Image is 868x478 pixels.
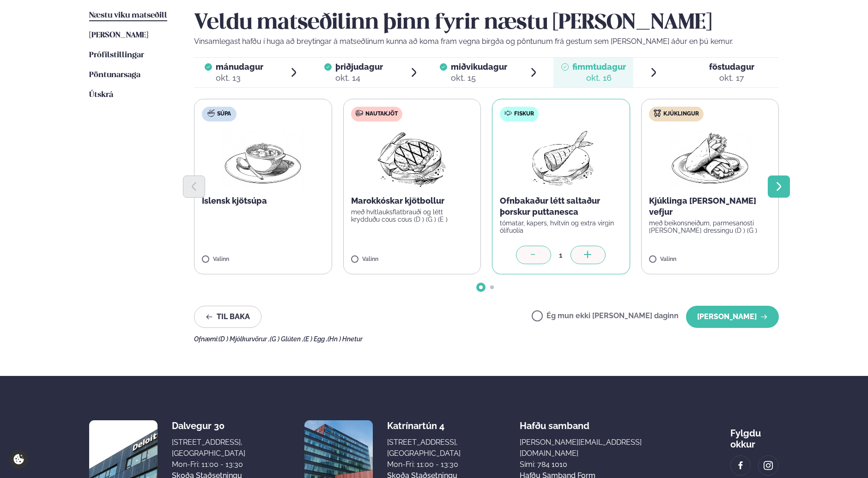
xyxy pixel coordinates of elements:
span: (G ) Glúten , [270,335,303,343]
div: [STREET_ADDRESS], [GEOGRAPHIC_DATA] [387,437,461,459]
a: [PERSON_NAME][EMAIL_ADDRESS][DOMAIN_NAME] [520,437,672,459]
div: okt. 14 [335,73,383,84]
a: Pöntunarsaga [89,70,140,81]
span: Go to slide 1 [479,285,483,289]
span: Nautakjöt [365,110,398,118]
img: beef.svg [356,109,363,117]
button: [PERSON_NAME] [686,306,779,328]
p: Íslensk kjötsúpa [202,195,324,206]
span: Næstu viku matseðill [89,12,167,19]
img: Fish.png [520,129,602,188]
div: 1 [551,250,571,260]
span: Súpa [217,110,231,118]
span: Prófílstillingar [89,51,144,59]
div: Fylgdu okkur [730,420,779,450]
span: miðvikudagur [451,62,507,72]
span: Kjúklingur [663,110,699,118]
img: Soup.png [222,129,303,188]
div: okt. 15 [451,73,507,84]
p: Kjúklinga [PERSON_NAME] vefjur [649,195,771,218]
img: image alt [735,460,746,471]
a: image alt [759,456,778,475]
span: Go to slide 2 [490,285,494,289]
span: (D ) Mjólkurvörur , [219,335,270,343]
span: þriðjudagur [335,62,383,72]
a: Næstu viku matseðill [89,10,167,21]
p: Sími: 784 1010 [520,459,672,470]
a: Útskrá [89,90,113,101]
span: föstudagur [709,62,754,72]
span: fimmtudagur [572,62,626,72]
p: með hvítlauksflatbrauði og létt krydduðu cous cous (D ) (G ) (E ) [351,208,473,223]
span: Útskrá [89,91,113,99]
button: Til baka [194,306,261,328]
h2: Veldu matseðilinn þinn fyrir næstu [PERSON_NAME] [194,10,779,36]
a: [PERSON_NAME] [89,30,148,41]
div: Mon-Fri: 11:00 - 13:30 [172,459,245,470]
span: mánudagur [216,62,263,72]
a: Prófílstillingar [89,50,144,61]
div: okt. 17 [709,73,754,84]
div: okt. 16 [572,73,626,84]
a: Cookie settings [9,450,28,469]
p: Vinsamlegast hafðu í huga að breytingar á matseðlinum kunna að koma fram vegna birgða og pöntunum... [194,36,779,47]
div: okt. 13 [216,73,263,84]
button: Previous slide [183,175,205,198]
span: Fiskur [514,110,534,118]
img: Beef-Meat.png [371,129,453,188]
p: Marokkóskar kjötbollur [351,195,473,206]
div: [STREET_ADDRESS], [GEOGRAPHIC_DATA] [172,437,245,459]
span: [PERSON_NAME] [89,31,148,39]
div: Mon-Fri: 11:00 - 13:30 [387,459,461,470]
img: fish.svg [504,109,512,117]
p: tómatar, kapers, hvítvín og extra virgin ólífuolía [500,219,622,234]
img: chicken.svg [654,109,661,117]
span: (E ) Egg , [303,335,328,343]
span: Hafðu samband [520,413,589,431]
a: image alt [731,456,750,475]
span: (Hn ) Hnetur [328,335,363,343]
img: image alt [763,460,773,471]
span: Pöntunarsaga [89,71,140,79]
p: Ofnbakaður létt saltaður þorskur puttanesca [500,195,622,218]
div: Katrínartún 4 [387,420,461,431]
div: Dalvegur 30 [172,420,245,431]
img: soup.svg [207,109,215,117]
img: Wraps.png [669,129,751,188]
button: Next slide [768,175,790,198]
div: Ofnæmi: [194,335,779,343]
p: með beikonsneiðum, parmesanosti [PERSON_NAME] dressingu (D ) (G ) [649,219,771,234]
